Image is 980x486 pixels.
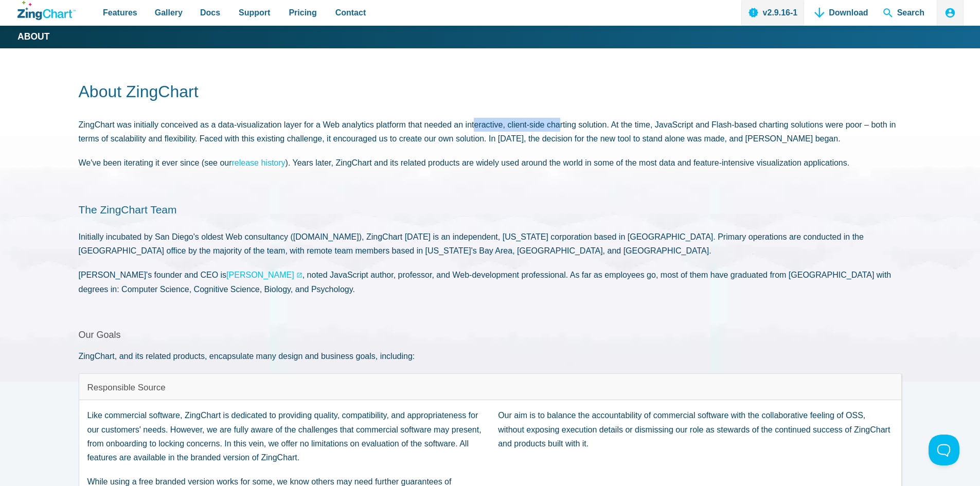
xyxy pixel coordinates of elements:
a: ZingChart Logo. Click to return to the homepage [17,1,76,20]
h3: Our Goals [79,329,902,341]
p: ZingChart, and its related products, encapsulate many design and business goals, including: [79,349,902,363]
h4: Responsible Source [87,382,893,393]
span: Gallery [155,6,183,20]
iframe: Toggle Customer Support [929,435,959,465]
strong: About [17,32,50,42]
span: Pricing [289,6,316,20]
span: Features [103,6,137,20]
p: Initially incubated by San Diego's oldest Web consultancy ([DOMAIN_NAME]), ZingChart [DATE] is an... [79,230,902,258]
p: ZingChart was initially conceived as a data-visualization layer for a Web analytics platform that... [79,118,902,146]
h2: The ZingChart Team [79,203,902,217]
span: Support [239,6,270,20]
p: Like commercial software, ZingChart is dedicated to providing quality, compatibility, and appropr... [87,408,482,464]
p: Our aim is to balance the accountability of commercial software with the collaborative feeling of... [498,408,893,451]
span: Contact [335,6,366,20]
a: [PERSON_NAME] [226,268,302,282]
p: [PERSON_NAME]'s founder and CEO is , noted JavaScript author, professor, and Web-development prof... [79,268,902,296]
h1: About ZingChart [79,81,902,104]
p: We've been iterating it ever since (see our ). Years later, ZingChart and its related products ar... [79,156,902,170]
span: Docs [200,6,220,20]
a: release history [232,158,286,167]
